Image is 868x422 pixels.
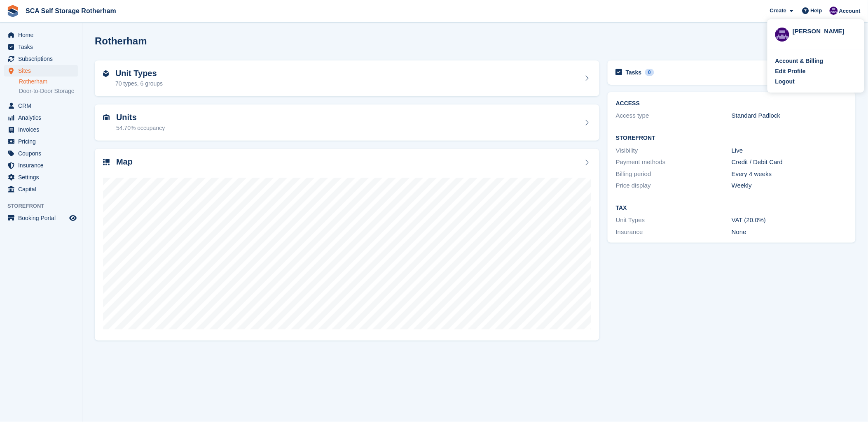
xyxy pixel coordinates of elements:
img: stora-icon-8386f47178a22dfd0bd8f6a31ec36ba5ce8667c1dd55bd0f319d3a0aa187defe.svg [7,5,19,17]
img: Kelly Neesham [830,7,838,15]
h2: Tax [616,205,847,211]
span: Home [18,29,68,41]
h2: Unit Types [115,69,163,78]
a: menu [4,212,78,224]
h2: Rotherham [95,35,147,46]
a: Account & Billing [775,57,856,65]
div: Price display [616,181,732,190]
a: Logout [775,77,856,86]
a: menu [4,124,78,135]
img: Kelly Neesham [775,28,789,42]
span: Coupons [18,148,68,159]
h2: Units [116,113,165,122]
span: Capital [18,183,68,195]
div: Access type [616,111,732,121]
div: Weekly [732,181,847,190]
div: Every 4 weeks [732,169,847,179]
span: Create [770,7,786,15]
div: None [732,227,847,237]
div: Unit Types [616,216,732,225]
span: Storefront [7,202,82,210]
a: menu [4,160,78,171]
div: 54.70% occupancy [116,124,165,132]
a: Rotherham [19,78,78,86]
div: Insurance [616,227,732,237]
span: Analytics [18,112,68,123]
span: Settings [18,172,68,183]
div: 0 [645,69,655,76]
a: menu [4,65,78,77]
span: Tasks [18,41,68,53]
img: unit-type-icn-2b2737a686de81e16bb02015468b77c625bbabd49415b5ef34ead5e3b44a266d.svg [103,70,109,77]
a: menu [4,41,78,53]
a: Unit Types 70 types, 6 groups [95,60,599,97]
div: Account & Billing [775,57,824,65]
img: map-icn-33ee37083ee616e46c38cad1a60f524a97daa1e2b2c8c0bc3eb3415660979fc1.svg [103,159,110,165]
span: Account [839,7,861,15]
a: Edit Profile [775,67,856,76]
h2: Tasks [626,69,642,76]
h2: ACCESS [616,100,847,107]
img: unit-icn-7be61d7bf1b0ce9d3e12c5938cc71ed9869f7b940bace4675aadf7bd6d80202e.svg [103,114,110,120]
div: 70 types, 6 groups [115,79,163,88]
a: Units 54.70% occupancy [95,104,599,141]
span: CRM [18,100,68,111]
div: Logout [775,77,795,86]
div: VAT (20.0%) [732,216,847,225]
span: Booking Portal [18,212,68,224]
div: Visibility [616,146,732,155]
a: Door-to-Door Storage [19,87,78,95]
span: Invoices [18,124,68,135]
a: menu [4,148,78,159]
div: Live [732,146,847,155]
a: menu [4,29,78,41]
a: menu [4,112,78,123]
div: Credit / Debit Card [732,158,847,167]
a: Map [95,149,599,341]
div: Edit Profile [775,67,806,76]
span: Insurance [18,160,68,171]
a: menu [4,183,78,195]
a: Preview store [68,213,78,223]
h2: Map [116,157,133,167]
span: Subscriptions [18,53,68,65]
a: menu [4,172,78,183]
span: Sites [18,65,68,77]
a: menu [4,100,78,111]
a: menu [4,136,78,147]
span: Help [811,7,822,15]
div: Billing period [616,169,732,179]
div: Standard Padlock [732,111,847,121]
a: SCA Self Storage Rotherham [22,4,119,18]
h2: Storefront [616,135,847,141]
a: menu [4,53,78,65]
div: Payment methods [616,158,732,167]
span: Pricing [18,136,68,147]
div: [PERSON_NAME] [793,27,856,34]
